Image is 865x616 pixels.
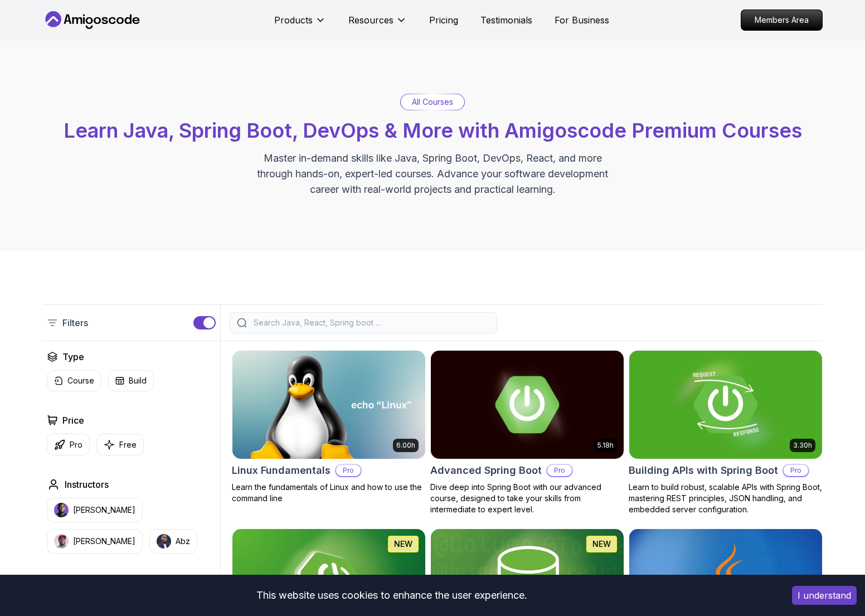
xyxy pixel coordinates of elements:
[336,465,361,476] p: Pro
[65,478,109,491] h2: Instructors
[629,482,823,515] p: Learn to build robust, scalable APIs with Spring Boot, mastering REST principles, JSON handling, ...
[251,317,490,328] input: Search Java, React, Spring boot ...
[67,375,94,386] p: Course
[8,583,775,608] div: This website uses cookies to enhance the user experience.
[430,463,542,478] h2: Advanced Spring Boot
[119,439,137,450] p: Free
[741,9,823,31] a: Members Area
[431,351,624,459] img: Advanced Spring Boot card
[348,13,407,36] button: Resources
[784,465,808,476] p: Pro
[149,529,197,554] button: instructor imgAbz
[274,13,313,27] p: Products
[73,536,135,547] p: [PERSON_NAME]
[555,13,609,27] a: For Business
[54,503,69,517] img: instructor img
[597,441,614,450] p: 5.18h
[70,439,82,450] p: Pro
[47,370,101,391] button: Course
[792,586,857,605] button: Accept cookies
[741,10,822,30] p: Members Area
[430,482,624,515] p: Dive deep into Spring Boot with our advanced course, designed to take your skills from intermedia...
[232,350,426,504] a: Linux Fundamentals card6.00hLinux FundamentalsProLearn the fundamentals of Linux and how to use t...
[62,316,88,329] p: Filters
[73,505,135,516] p: [PERSON_NAME]
[108,370,154,391] button: Build
[176,536,190,547] p: Abz
[412,96,453,108] p: All Courses
[592,539,611,550] p: NEW
[547,465,572,476] p: Pro
[157,534,171,549] img: instructor img
[348,13,393,27] p: Resources
[429,13,458,27] a: Pricing
[96,434,144,455] button: Free
[793,441,812,450] p: 3.30h
[62,414,84,427] h2: Price
[232,351,425,459] img: Linux Fundamentals card
[64,118,802,143] span: Learn Java, Spring Boot, DevOps & More with Amigoscode Premium Courses
[129,375,147,386] p: Build
[47,529,143,554] button: instructor img[PERSON_NAME]
[62,350,84,363] h2: Type
[394,539,412,550] p: NEW
[232,482,426,504] p: Learn the fundamentals of Linux and how to use the command line
[629,350,823,515] a: Building APIs with Spring Boot card3.30hBuilding APIs with Spring BootProLearn to build robust, s...
[480,13,532,27] a: Testimonials
[232,463,331,478] h2: Linux Fundamentals
[430,350,624,515] a: Advanced Spring Boot card5.18hAdvanced Spring BootProDive deep into Spring Boot with our advanced...
[47,434,90,455] button: Pro
[245,151,620,197] p: Master in-demand skills like Java, Spring Boot, DevOps, React, and more through hands-on, expert-...
[396,441,415,450] p: 6.00h
[629,463,778,478] h2: Building APIs with Spring Boot
[274,13,326,36] button: Products
[54,534,69,549] img: instructor img
[47,498,143,522] button: instructor img[PERSON_NAME]
[629,351,822,459] img: Building APIs with Spring Boot card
